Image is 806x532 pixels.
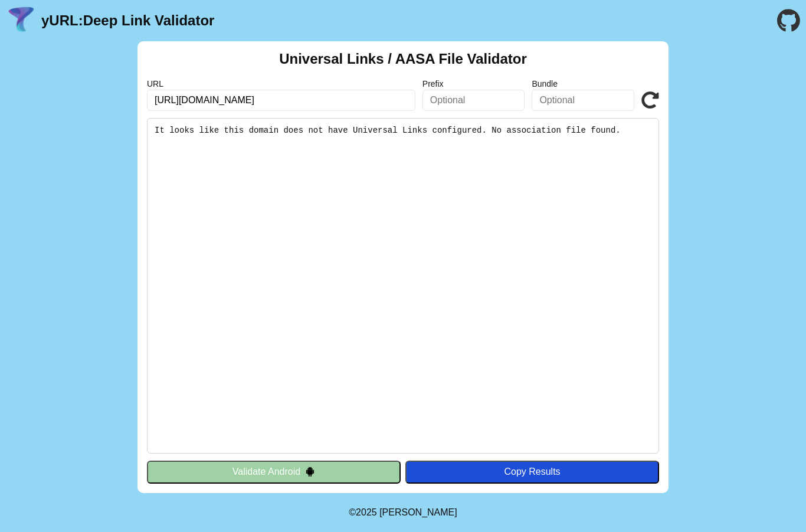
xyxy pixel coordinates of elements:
label: Prefix [422,79,525,88]
pre: It looks like this domain does not have Universal Links configured. No association file found. [147,118,659,454]
a: Michael Ibragimchayev's Personal Site [379,507,457,517]
h2: Universal Links / AASA File Validator [279,51,527,67]
button: Copy Results [405,461,659,483]
input: Required [147,90,415,111]
button: Validate Android [147,461,401,483]
input: Optional [532,90,634,111]
label: URL [147,79,415,88]
img: yURL Logo [6,5,37,36]
input: Optional [422,90,525,111]
a: yURL:Deep Link Validator [41,12,214,29]
span: 2025 [356,507,377,517]
div: Copy Results [411,467,653,477]
label: Bundle [532,79,634,88]
img: droidIcon.svg [305,467,315,477]
footer: © [349,493,457,532]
